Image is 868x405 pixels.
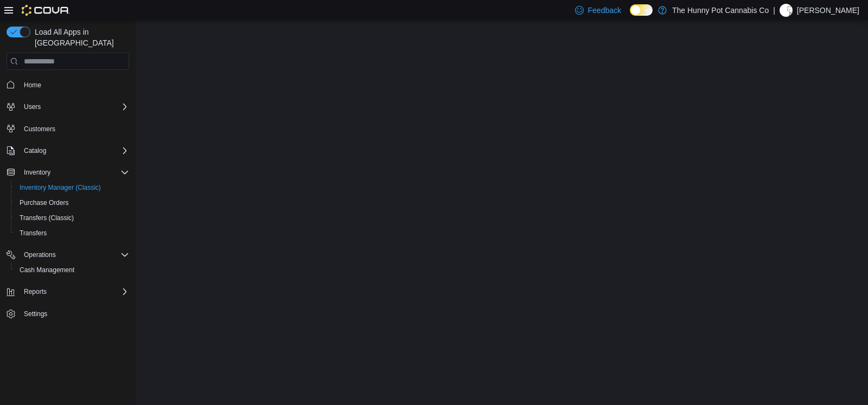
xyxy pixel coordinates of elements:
[22,5,70,16] img: Cova
[20,122,129,136] span: Customers
[30,27,129,48] span: Load All Apps in [GEOGRAPHIC_DATA]
[15,181,129,194] span: Inventory Manager (Classic)
[2,121,133,137] button: Customers
[20,166,129,179] span: Inventory
[15,227,129,240] span: Transfers
[20,123,60,136] a: Customers
[11,210,133,226] button: Transfers (Classic)
[11,180,133,195] button: Inventory Manager (Classic)
[24,250,56,259] span: Operations
[588,5,621,16] span: Feedback
[11,262,133,278] button: Cash Management
[24,310,47,318] span: Settings
[20,144,50,157] button: Catalog
[20,78,129,91] span: Home
[797,4,859,17] p: [PERSON_NAME]
[15,227,51,240] a: Transfers
[24,287,47,296] span: Reports
[15,181,105,194] a: Inventory Manager (Classic)
[24,146,46,155] span: Catalog
[15,263,129,277] span: Cash Management
[7,72,129,350] nav: Complex example
[2,247,133,262] button: Operations
[20,198,69,207] span: Purchase Orders
[15,196,73,209] a: Purchase Orders
[15,263,79,277] a: Cash Management
[20,79,46,92] a: Home
[15,196,129,209] span: Purchase Orders
[630,4,653,16] input: Dark Mode
[20,307,52,320] a: Settings
[2,306,133,322] button: Settings
[780,4,793,17] div: Marcus Lautenbach
[20,100,129,113] span: Users
[2,284,133,299] button: Reports
[20,248,60,261] button: Operations
[2,99,133,114] button: Users
[15,211,129,224] span: Transfers (Classic)
[20,229,47,237] span: Transfers
[24,102,41,111] span: Users
[672,4,769,17] p: The Hunny Pot Cannabis Co
[20,183,101,192] span: Inventory Manager (Classic)
[24,125,55,133] span: Customers
[20,144,129,157] span: Catalog
[20,248,129,261] span: Operations
[15,211,78,224] a: Transfers (Classic)
[20,285,51,298] button: Reports
[20,307,129,320] span: Settings
[20,285,129,298] span: Reports
[20,214,74,222] span: Transfers (Classic)
[24,81,41,89] span: Home
[773,4,775,17] p: |
[2,165,133,180] button: Inventory
[11,226,133,241] button: Transfers
[2,143,133,158] button: Catalog
[2,76,133,92] button: Home
[20,266,74,274] span: Cash Management
[24,168,50,177] span: Inventory
[20,100,45,113] button: Users
[20,166,55,179] button: Inventory
[11,195,133,210] button: Purchase Orders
